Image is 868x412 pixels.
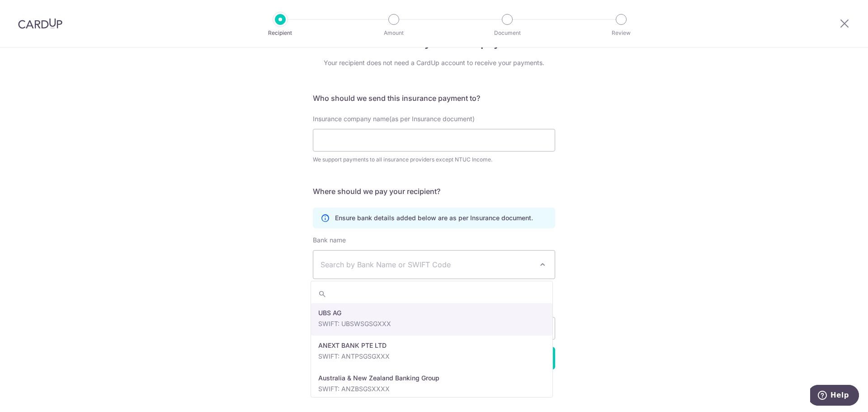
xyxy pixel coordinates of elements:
p: Recipient [247,28,314,38]
p: SWIFT: UBSWSGSGXXX [318,319,545,328]
p: Ensure bank details added below are as per Insurance document. [335,213,533,223]
h5: Where should we pay your recipient? [313,186,555,197]
span: Insurance company name(as per Insurance document) [313,115,475,123]
span: Help [20,6,39,14]
h5: Who should we send this insurance payment to? [313,93,555,104]
p: UBS AG [318,308,545,317]
img: CardUp [18,18,62,29]
p: SWIFT: ANZBSGSXXXX [318,384,545,393]
label: Bank name [313,236,346,245]
p: ANEXT BANK PTE LTD [318,341,545,350]
div: We support payments to all insurance providers except NTUC Income. [313,155,555,164]
iframe: Opens a widget where you can find more information [810,385,859,407]
div: Your recipient does not need a CardUp account to receive your payments. [313,58,555,67]
p: Amount [360,28,427,38]
p: SWIFT: ANTPSGSGXXX [318,352,545,361]
p: Australia & New Zealand Banking Group [318,374,545,383]
span: Search by Bank Name or SWIFT Code [321,259,533,270]
p: Document [474,28,541,38]
p: Review [588,28,655,38]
